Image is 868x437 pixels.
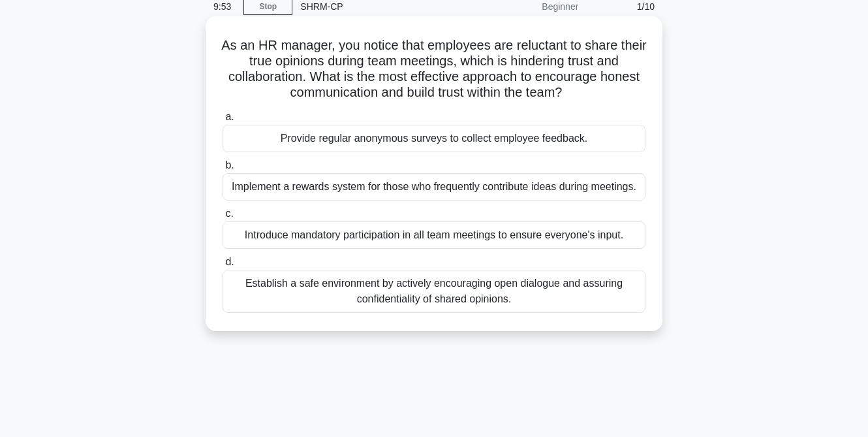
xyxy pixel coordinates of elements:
h5: As an HR manager, you notice that employees are reluctant to share their true opinions during tea... [221,37,647,101]
div: Implement a rewards system for those who frequently contribute ideas during meetings. [223,173,645,201]
div: Establish a safe environment by actively encouraging open dialogue and assuring confidentiality o... [223,270,645,313]
span: d. [225,256,234,267]
div: Introduce mandatory participation in all team meetings to ensure everyone's input. [223,221,645,249]
div: Provide regular anonymous surveys to collect employee feedback. [223,125,645,152]
span: c. [225,208,233,219]
span: a. [225,111,234,122]
span: b. [225,159,234,170]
